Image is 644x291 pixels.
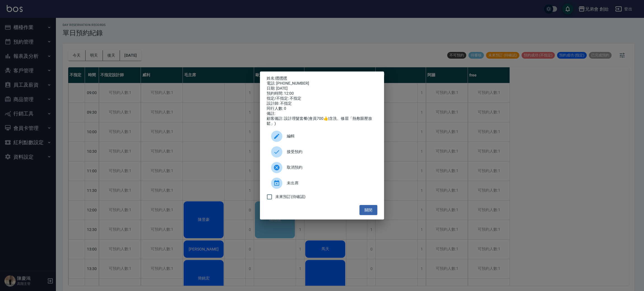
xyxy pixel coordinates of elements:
div: 同行人數: 0 [267,106,377,111]
div: 預約時間: 12:00 [267,91,377,96]
div: 設計師: 不指定 [267,101,377,106]
span: 未出席 [287,180,373,186]
span: 編輯 [287,133,373,139]
span: 未來預訂(待確認) [275,194,306,200]
div: 未出席 [267,175,377,191]
span: 取消預約 [287,164,373,170]
div: 電話: [PHONE_NUMBER] [267,81,377,86]
div: 編輯 [267,128,377,144]
div: 日期: [DATE] [267,86,377,91]
div: 備註: [267,111,377,116]
p: 姓名: [267,76,377,81]
button: 關閉 [359,205,377,215]
div: 接受預約 [267,144,377,160]
span: 接受預約 [287,149,373,155]
div: 指定/不指定: 不指定 [267,96,377,101]
div: 顧客備註: 設計理髮套餐(會員700👍|含洗、修眉「熱敷眼壓放鬆」) [267,116,377,126]
div: 取消預約 [267,160,377,175]
a: 嘿嘿嘿 [275,76,287,80]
